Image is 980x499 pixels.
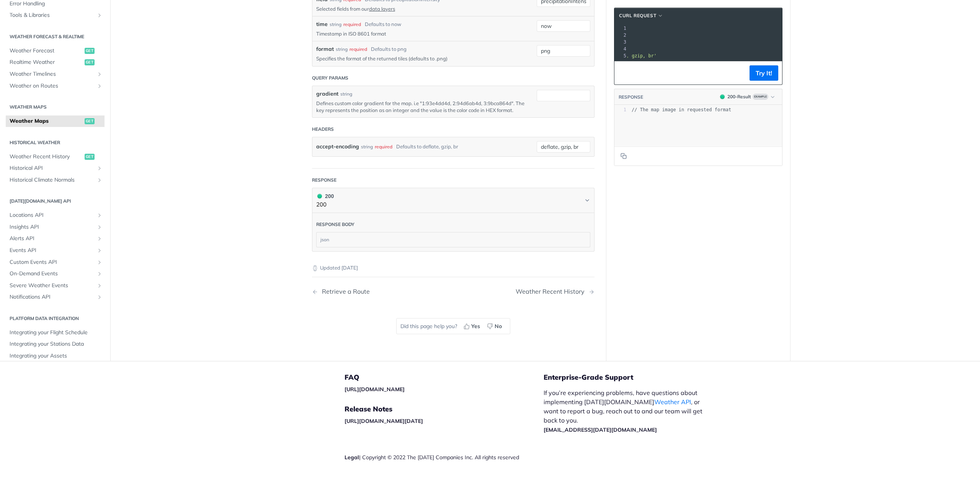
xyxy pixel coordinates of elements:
[6,174,105,186] a: Historical Climate NormalsShow subpages for Historical Climate Normals
[96,236,103,242] button: Show subpages for Alerts API
[85,48,95,54] span: get
[96,165,103,171] button: Show subpages for Historical API
[6,151,105,163] a: Weather Recent Historyget
[6,327,105,338] a: Integrating your Flight Schedule
[6,233,105,245] a: Alerts APIShow subpages for Alerts API
[6,68,105,80] a: Weather TimelinesShow subpages for Weather Timelines
[6,57,105,68] a: Realtime Weatherget
[10,11,95,19] span: Tools & Libraries
[10,59,83,66] span: Realtime Weather
[96,212,103,218] button: Show subpages for Locations API
[96,177,103,183] button: Show subpages for Historical Climate Normals
[6,33,105,40] h2: Weather Forecast & realtime
[10,176,95,184] span: Historical Climate Normals
[6,221,105,233] a: Insights APIShow subpages for Insights API
[6,210,105,221] a: Locations APIShow subpages for Locations API
[96,283,103,289] button: Show subpages for Severe Weather Events
[10,153,83,161] span: Weather Recent History
[96,12,103,18] button: Show subpages for Tools & Libraries
[6,257,105,268] a: Custom Events APIShow subpages for Custom Events API
[10,47,83,55] span: Weather Forecast
[85,59,95,65] span: get
[10,258,95,266] span: Custom Events API
[10,70,95,78] span: Weather Timelines
[6,104,105,111] h2: Weather Maps
[10,293,95,301] span: Notifications API
[10,282,95,289] span: Severe Weather Events
[96,294,103,300] button: Show subpages for Notifications API
[96,247,103,254] button: Show subpages for Events API
[96,271,103,277] button: Show subpages for On-Demand Events
[96,224,103,230] button: Show subpages for Insights API
[6,291,105,303] a: Notifications APIShow subpages for Notifications API
[10,247,95,254] span: Events API
[96,83,103,89] button: Show subpages for Weather on Routes
[6,115,105,127] a: Weather Mapsget
[10,352,103,360] span: Integrating your Assets
[6,163,105,174] a: Historical APIShow subpages for Historical API
[6,350,105,362] a: Integrating your Assets
[10,329,103,336] span: Integrating your Flight Schedule
[6,10,105,21] a: Tools & LibrariesShow subpages for Tools & Libraries
[6,198,105,205] h2: [DATE][DOMAIN_NAME] API
[96,259,103,265] button: Show subpages for Custom Events API
[10,82,95,90] span: Weather on Routes
[10,211,95,219] span: Locations API
[6,315,105,322] h2: Platform DATA integration
[96,71,103,77] button: Show subpages for Weather Timelines
[10,117,83,125] span: Weather Maps
[6,80,105,92] a: Weather on RoutesShow subpages for Weather on Routes
[10,223,95,231] span: Insights API
[6,245,105,256] a: Events APIShow subpages for Events API
[10,341,103,348] span: Integrating your Stations Data
[85,154,95,160] span: get
[6,45,105,57] a: Weather Forecastget
[6,339,105,350] a: Integrating your Stations Data
[85,118,95,124] span: get
[10,235,95,243] span: Alerts API
[10,270,95,278] span: On-Demand Events
[6,139,105,146] h2: Historical Weather
[10,164,95,172] span: Historical API
[6,280,105,291] a: Severe Weather EventsShow subpages for Severe Weather Events
[6,268,105,280] a: On-Demand EventsShow subpages for On-Demand Events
